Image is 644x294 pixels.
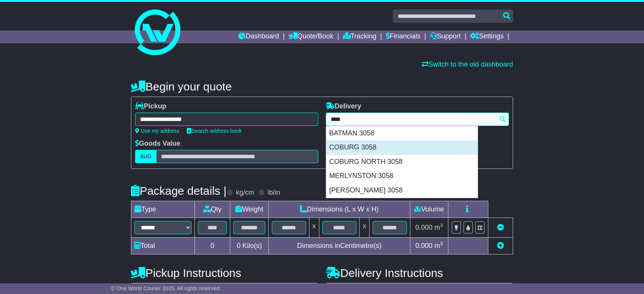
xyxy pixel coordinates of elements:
[326,140,478,155] div: COBURG 3058
[440,241,443,246] sup: 3
[326,183,478,198] div: [PERSON_NAME] 3058
[268,201,410,218] td: Dimensions (L x W x H)
[434,242,443,250] span: m
[187,128,242,134] a: Search address book
[195,201,230,218] td: Qty
[343,30,376,43] a: Tracking
[415,242,432,250] span: 0.000
[131,201,195,218] td: Type
[230,201,269,218] td: Weight
[360,218,370,238] td: x
[236,189,254,197] label: kg/cm
[131,184,226,197] h4: Package details |
[230,238,269,254] td: Kilo(s)
[470,30,504,43] a: Settings
[326,126,478,141] div: BATMAN 3058
[135,150,156,163] label: AUD
[237,242,241,250] span: 0
[309,218,319,238] td: x
[268,189,280,197] label: lb/in
[326,169,478,183] div: MERLYNSTON 3058
[430,30,461,43] a: Support
[238,30,279,43] a: Dashboard
[326,155,478,169] div: COBURG NORTH 3058
[135,102,166,111] label: Pickup
[268,238,410,254] td: Dimensions in Centimetre(s)
[386,30,421,43] a: Financials
[195,238,230,254] td: 0
[326,267,513,279] h4: Delivery Instructions
[410,201,448,218] td: Volume
[434,224,443,231] span: m
[135,140,180,148] label: Goods Value
[415,224,432,231] span: 0.000
[289,30,333,43] a: Quote/Book
[497,242,504,250] a: Add new item
[326,113,509,126] typeahead: Please provide city
[131,238,195,254] td: Total
[131,80,513,93] h4: Begin your quote
[497,224,504,231] a: Remove this item
[135,128,179,134] a: Use my address
[326,102,361,111] label: Delivery
[440,222,443,228] sup: 3
[131,267,318,279] h4: Pickup Instructions
[111,285,221,291] span: © One World Courier 2025. All rights reserved.
[422,60,513,68] a: Switch to the old dashboard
